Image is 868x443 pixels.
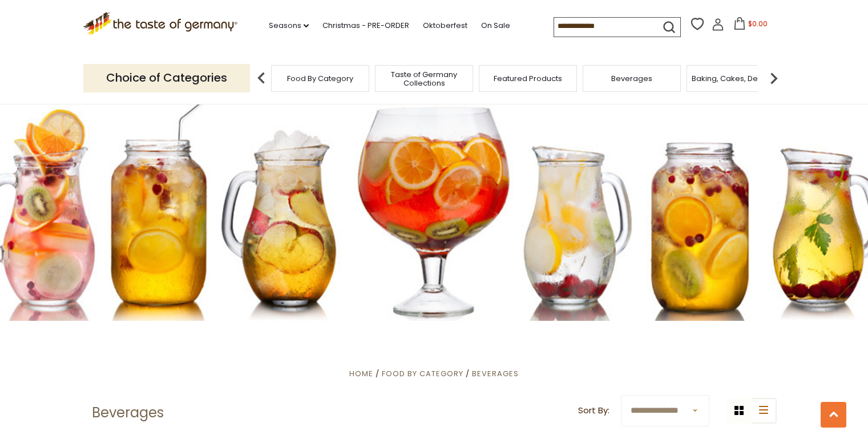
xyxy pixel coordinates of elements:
button: $0.00 [726,17,775,34]
h1: Beverages [92,404,164,421]
a: Beverages [611,74,652,83]
a: Beverages [472,368,519,379]
a: Baking, Cakes, Desserts [692,74,780,83]
a: Home [349,368,373,379]
p: Choice of Categories [83,64,250,92]
a: Food By Category [382,368,463,379]
label: Sort By: [578,404,609,418]
a: Oktoberfest [423,19,467,32]
img: next arrow [762,67,785,90]
a: Christmas - PRE-ORDER [322,19,409,32]
span: $0.00 [748,19,768,29]
a: On Sale [481,19,510,32]
a: Featured Products [494,74,562,83]
a: Seasons [269,19,309,32]
a: Taste of Germany Collections [378,70,470,87]
img: previous arrow [250,67,273,90]
a: Food By Category [287,74,353,83]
